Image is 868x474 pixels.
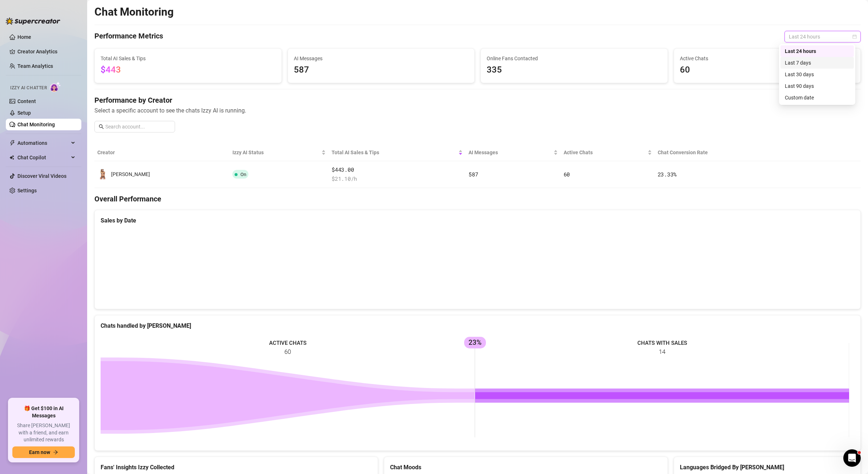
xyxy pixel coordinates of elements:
span: Last 24 hours [789,31,856,42]
div: Last 7 days [780,57,854,69]
iframe: Intercom live chat [843,449,861,467]
span: $443.00 [332,166,463,174]
img: Chat Copilot [9,155,14,160]
th: Chat Conversion Rate [655,144,784,161]
span: AI Messages [294,54,469,62]
span: 587 [294,63,469,77]
img: logo-BBDzfeDw.svg [6,17,60,25]
span: Total AI Sales & Tips [101,54,276,62]
span: Chat Copilot [17,152,69,163]
a: Content [17,98,36,104]
div: Last 24 hours [780,45,854,57]
span: Izzy AI Chatter [10,85,47,91]
button: Earn nowarrow-right [12,446,75,458]
img: AI Chatter [50,82,61,92]
span: Active Chats [564,148,646,156]
a: Team Analytics [17,63,53,69]
span: $ 21.10 /h [332,175,463,183]
span: Online Fans Contacted [487,54,662,62]
div: Last 90 days [785,82,849,90]
span: 60 [680,63,855,77]
div: Chat Moods [390,463,661,472]
span: 587 [469,171,478,178]
div: Languages Bridged By [PERSON_NAME] [680,463,855,472]
a: Setup [17,110,31,116]
div: Last 7 days [785,59,849,67]
span: Share [PERSON_NAME] with a friend, and earn unlimited rewards [12,422,75,444]
a: Discover Viral Videos [17,173,66,179]
div: Custom date [780,92,854,103]
span: On [240,172,246,177]
th: Creator [94,144,230,161]
input: Search account... [105,123,171,131]
a: Creator Analytics [17,46,76,57]
div: Last 90 days [780,80,854,92]
span: search [99,124,104,129]
span: Izzy AI Status [232,148,320,156]
div: Last 30 days [785,70,849,78]
a: Home [17,34,31,40]
span: Total AI Sales & Tips [332,148,457,156]
th: AI Messages [466,144,560,161]
h4: Performance by Creator [94,95,861,105]
span: 23.33 % [658,171,677,178]
span: 335 [487,63,662,77]
div: Last 30 days [780,69,854,80]
h4: Overall Performance [94,194,861,204]
span: Select a specific account to see the chats Izzy AI is running. [94,106,861,115]
h4: Performance Metrics [94,31,163,42]
span: arrow-right [53,450,58,455]
span: Earn now [29,449,50,455]
span: Automations [17,137,69,149]
span: [PERSON_NAME] [111,171,150,177]
span: Active Chats [680,54,855,62]
h2: Chat Monitoring [94,5,174,19]
span: calendar [852,34,857,39]
span: AI Messages [469,148,552,156]
div: Custom date [785,94,849,102]
a: Chat Monitoring [17,122,55,127]
img: Tiffany [98,169,108,179]
a: Settings [17,188,37,193]
th: Izzy AI Status [230,144,329,161]
th: Active Chats [561,144,655,161]
span: $443 [101,65,121,75]
span: 🎁 Get $100 in AI Messages [12,405,75,419]
th: Total AI Sales & Tips [329,144,466,161]
div: Last 24 hours [785,47,849,55]
div: Fans' Insights Izzy Collected [101,463,372,472]
span: thunderbolt [9,140,15,146]
div: Sales by Date [101,216,855,225]
span: 60 [564,171,570,178]
div: Chats handled by [PERSON_NAME] [101,321,855,330]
